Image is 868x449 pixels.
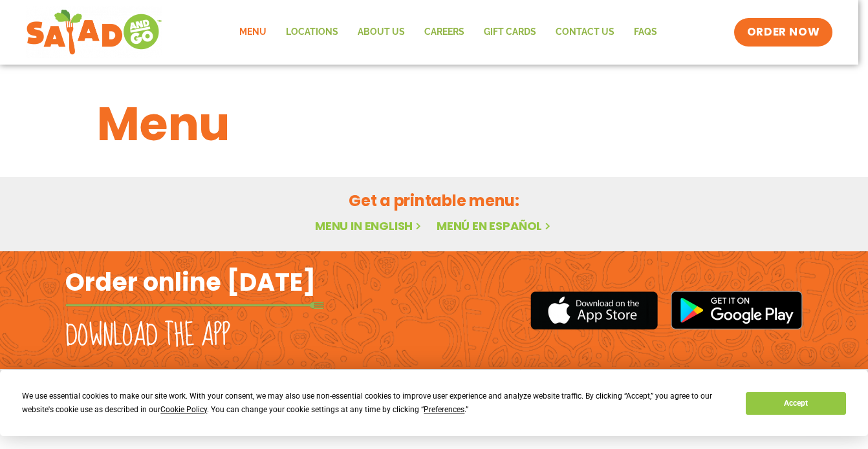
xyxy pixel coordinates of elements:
[26,6,162,58] img: new-SAG-logo-768×292
[474,17,546,47] a: GIFT CARDS
[747,25,819,40] span: ORDER NOW
[65,302,324,309] img: fork
[530,289,658,331] img: appstore
[65,266,316,298] h2: Order online [DATE]
[160,405,207,414] span: Cookie Policy
[230,17,667,47] nav: Menu
[746,392,845,415] button: Accept
[546,17,624,47] a: Contact Us
[97,89,771,159] h1: Menu
[65,318,230,354] h2: Download the app
[276,17,348,47] a: Locations
[415,17,474,47] a: Careers
[230,17,276,47] a: Menu
[734,18,832,47] a: ORDER NOW
[671,291,803,329] img: google_play
[437,218,553,234] a: Menú en español
[22,390,730,417] div: We use essential cookies to make our site work. With your consent, we may also use non-essential ...
[624,17,667,47] a: FAQs
[348,17,415,47] a: About Us
[315,218,424,234] a: Menu in English
[424,405,464,414] span: Preferences
[97,189,771,212] h2: Get a printable menu:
